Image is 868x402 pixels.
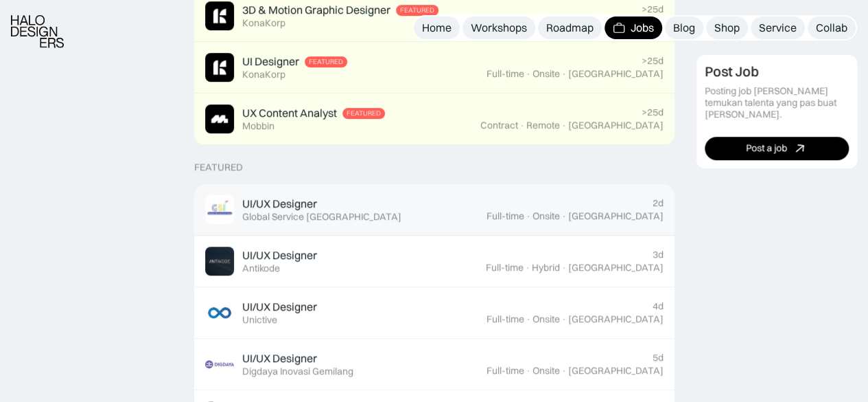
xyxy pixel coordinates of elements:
div: [GEOGRAPHIC_DATA] [568,210,664,222]
div: KonaKorp [242,17,285,29]
div: KonaKorp [242,69,285,80]
div: Full-time [486,313,524,325]
div: [GEOGRAPHIC_DATA] [568,313,664,325]
div: Antikode [242,263,280,274]
img: Job Image [205,350,234,379]
div: Unictive [242,314,277,326]
a: Job ImageUI/UX DesignerAntikode3dFull-time·Hybrid·[GEOGRAPHIC_DATA] [194,236,675,287]
div: · [561,262,567,273]
div: Service [759,21,797,35]
div: Onsite [532,68,560,80]
div: Global Service [GEOGRAPHIC_DATA] [242,211,401,223]
div: Mobbin [242,120,274,132]
div: Featured [194,161,243,173]
div: Roadmap [546,21,594,35]
div: Featured [400,6,434,14]
div: Post a job [746,142,787,154]
div: · [525,262,530,273]
div: · [561,313,567,325]
a: Job ImageUX Content AnalystFeaturedMobbin>25dContract·Remote·[GEOGRAPHIC_DATA] [194,93,675,145]
a: Job ImageUI/UX DesignerUnictive4dFull-time·Onsite·[GEOGRAPHIC_DATA] [194,287,675,339]
div: Digdaya Inovasi Gemilang [242,366,353,377]
div: Workshops [471,21,527,35]
a: Jobs [605,16,662,39]
div: Onsite [532,210,560,222]
div: Contract [480,120,518,131]
div: Remote [526,120,560,131]
div: · [561,210,567,222]
div: · [561,120,567,131]
a: Workshops [462,16,535,39]
a: Post a job [705,136,849,159]
img: Job Image [205,195,234,224]
div: · [526,210,531,222]
div: 3d [653,249,664,260]
a: Job ImageUI/UX DesignerDigdaya Inovasi Gemilang5dFull-time·Onsite·[GEOGRAPHIC_DATA] [194,339,675,390]
div: [GEOGRAPHIC_DATA] [568,262,664,273]
img: Job Image [205,298,234,327]
img: Job Image [205,247,234,276]
div: · [526,68,531,80]
div: Featured [347,109,381,118]
div: 3D & Motion Graphic Designer [242,3,390,17]
img: Job Image [205,53,234,82]
div: 5d [653,352,664,364]
div: >25d [642,3,664,15]
div: UI/UX Designer [242,351,317,366]
a: Service [751,16,805,39]
div: >25d [642,107,664,118]
div: 4d [653,300,664,312]
img: Job Image [205,1,234,30]
div: UI Designer [242,54,299,69]
div: UX Content Analyst [242,106,337,120]
a: Home [414,16,460,39]
div: · [561,365,567,377]
div: Featured [309,58,343,66]
a: Blog [665,16,703,39]
div: · [519,120,525,131]
div: Onsite [532,365,560,377]
div: Home [422,21,451,35]
div: [GEOGRAPHIC_DATA] [568,68,664,80]
div: Full-time [486,262,524,273]
div: Collab [816,21,847,35]
div: Full-time [486,210,524,222]
div: · [526,313,531,325]
div: >25d [642,55,664,67]
div: UI/UX Designer [242,197,317,211]
img: Job Image [205,104,234,133]
a: Job ImageUI/UX DesignerGlobal Service [GEOGRAPHIC_DATA]2dFull-time·Onsite·[GEOGRAPHIC_DATA] [194,184,675,236]
div: 2d [653,197,664,209]
div: Posting job [PERSON_NAME] temukan talenta yang pas buat [PERSON_NAME]. [705,85,849,120]
div: Post Job [705,63,759,80]
div: Onsite [532,313,560,325]
div: Shop [714,21,740,35]
div: Full-time [486,365,524,377]
div: Jobs [631,21,654,35]
div: UI/UX Designer [242,300,317,314]
a: Roadmap [538,16,602,39]
div: · [561,68,567,80]
div: [GEOGRAPHIC_DATA] [568,365,664,377]
div: Full-time [486,68,524,80]
div: Hybrid [532,262,560,273]
div: UI/UX Designer [242,248,317,263]
div: Blog [673,21,695,35]
div: · [526,365,531,377]
a: Collab [808,16,856,39]
a: Job ImageUI DesignerFeaturedKonaKorp>25dFull-time·Onsite·[GEOGRAPHIC_DATA] [194,42,675,93]
div: [GEOGRAPHIC_DATA] [568,120,664,131]
a: Shop [706,16,748,39]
